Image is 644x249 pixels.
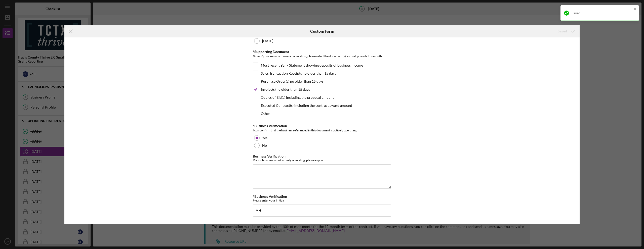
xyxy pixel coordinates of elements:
div: Please enter your initials [253,198,391,202]
label: Invoice(s) no older than 15 days [261,87,310,92]
label: No [262,143,267,147]
h6: Custom Form [310,29,334,33]
label: Copies of Bid(s) including the proposal amount [261,95,334,100]
div: To verify business continues in operation, please select the document(s) you will provide this mo... [253,54,391,60]
label: Business Verification [253,154,286,158]
label: Executed Contract(s) including the contract award amount [261,103,352,108]
div: *Business Verification [253,124,391,128]
label: Yes [262,136,267,140]
button: Saved [553,26,580,36]
div: If your business is not actively operating, please explain: [253,158,391,162]
label: Sales Transaction Receipts no older than 15 days [261,71,336,76]
div: Saved [572,11,632,15]
label: Most recent Bank Statement showing deposits of business income [261,63,363,68]
label: *Business Verification [253,194,287,198]
button: close [633,7,637,12]
label: Purchase Order(s) no older than 15 days [261,79,324,84]
div: *Supporting Document [253,50,391,54]
label: [DATE] [262,39,273,43]
label: Other [261,111,270,116]
div: I can confirm that the business referenced in this document is actively operating [253,128,391,133]
div: Saved [558,26,567,36]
